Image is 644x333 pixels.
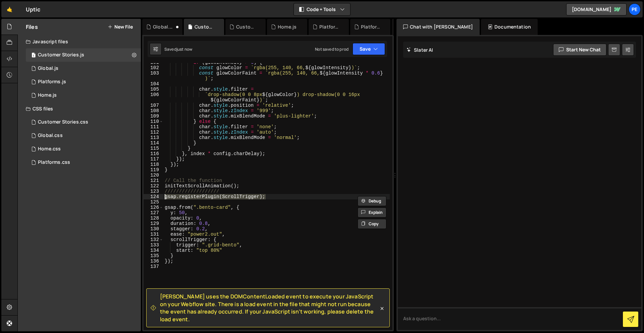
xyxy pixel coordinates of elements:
[553,44,606,56] button: Start new chat
[108,24,133,30] button: New File
[1,1,18,17] a: 🤙
[144,205,163,210] div: 126
[38,79,66,85] div: Platforms.js
[353,43,385,55] button: Save
[144,130,163,135] div: 112
[236,23,258,30] div: Customer Stories.css
[144,140,163,146] div: 114
[38,159,70,165] div: Platforms.css
[315,46,348,52] div: Not saved to prod
[566,3,627,15] a: [DOMAIN_NAME]
[144,156,163,162] div: 117
[26,115,141,129] div: 16207/44876.css
[26,129,141,142] div: 16207/43839.css
[278,23,297,30] div: Home.js
[144,119,163,124] div: 110
[26,89,141,102] div: 16207/43628.js
[164,46,192,52] div: Saved
[144,92,163,103] div: 106
[358,219,386,229] button: Copy
[144,194,163,199] div: 124
[38,65,58,72] div: Global.js
[144,113,163,119] div: 109
[144,199,163,205] div: 125
[26,48,141,62] div: 16207/44877.js
[481,19,538,35] div: Documentation
[144,65,163,70] div: 102
[629,3,641,15] a: Pe
[144,146,163,151] div: 115
[176,46,192,52] div: just now
[38,92,57,98] div: Home.js
[144,151,163,156] div: 116
[160,293,379,323] span: [PERSON_NAME] uses the DOMContentLoaded event to execute your JavaScript on your Webflow site. Th...
[38,52,84,58] div: Customer Stories.js
[144,226,163,232] div: 130
[38,133,63,139] div: Global.css
[26,156,141,169] div: 16207/44644.css
[319,23,341,30] div: Platforms.css
[144,70,163,81] div: 103
[144,216,163,221] div: 128
[144,189,163,194] div: 123
[153,23,174,30] div: Global.css
[144,173,163,178] div: 120
[294,3,350,15] button: Code + Tools
[407,47,433,53] h2: Slater AI
[361,23,382,30] div: Platforms.js
[144,103,163,108] div: 107
[26,75,141,89] div: 16207/44103.js
[26,23,38,31] h2: Files
[18,102,141,115] div: CSS files
[144,264,163,269] div: 137
[396,19,480,35] div: Chat with [PERSON_NAME]
[38,119,88,125] div: Customer Stories.css
[144,210,163,216] div: 127
[144,81,163,87] div: 104
[144,221,163,226] div: 129
[26,142,141,156] div: 16207/43644.css
[144,162,163,167] div: 118
[144,242,163,248] div: 133
[26,62,141,75] div: 16207/43629.js
[144,108,163,113] div: 108
[144,135,163,140] div: 113
[144,124,163,130] div: 111
[195,23,216,30] div: Customer Stories.js
[358,207,386,218] button: Explain
[18,35,141,48] div: Javascript files
[358,196,386,206] button: Debug
[144,178,163,183] div: 121
[144,87,163,92] div: 105
[32,53,36,58] span: 1
[26,5,40,13] div: Uptic
[144,232,163,237] div: 131
[144,248,163,253] div: 134
[144,167,163,173] div: 119
[38,146,61,152] div: Home.css
[144,253,163,258] div: 135
[144,183,163,189] div: 122
[144,237,163,242] div: 132
[144,258,163,264] div: 136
